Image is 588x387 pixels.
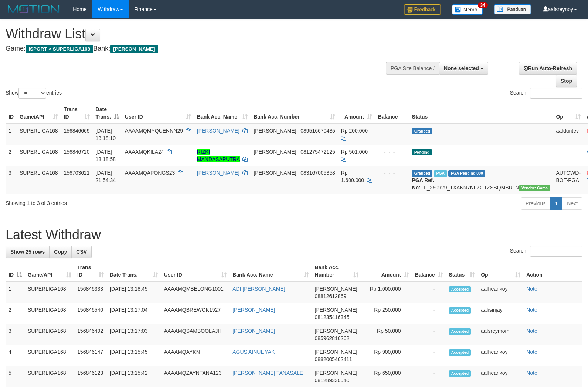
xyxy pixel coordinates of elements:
[194,103,251,124] th: Bank Acc. Name: activate to sort column ascending
[478,2,488,8] span: 34
[409,103,553,124] th: Status
[232,328,275,334] a: [PERSON_NAME]
[122,103,194,124] th: User ID: activate to sort column ascending
[74,345,107,366] td: 156846147
[341,149,368,155] span: Rp 501.000
[6,345,25,366] td: 4
[25,282,74,303] td: SUPERLIGA168
[553,124,584,145] td: aafduntev
[25,303,74,324] td: SUPERLIGA168
[125,170,175,176] span: AAAAMQAPONGS23
[494,4,531,14] img: panduan.png
[449,307,471,314] span: Accepted
[526,370,537,376] a: Note
[521,197,550,210] a: Previous
[96,149,116,162] span: [DATE] 13:18:58
[197,170,239,176] a: [PERSON_NAME]
[25,324,74,345] td: SUPERLIGA168
[361,261,412,282] th: Amount: activate to sort column ascending
[526,328,537,334] a: Note
[449,349,471,356] span: Accepted
[49,246,72,258] a: Copy
[254,128,296,134] span: [PERSON_NAME]
[6,124,17,145] td: 1
[315,286,357,292] span: [PERSON_NAME]
[125,149,164,155] span: AAAAMQKILA24
[338,103,375,124] th: Amount: activate to sort column ascending
[478,261,523,282] th: Op: activate to sort column ascending
[510,88,582,99] label: Search:
[519,185,550,191] span: Vendor URL: https://trx31.1velocity.biz
[315,335,349,341] span: Copy 085962816262 to clipboard
[361,282,412,303] td: Rp 1,000,000
[478,282,523,303] td: aafheankoy
[315,328,357,334] span: [PERSON_NAME]
[412,170,432,177] span: Grabbed
[110,45,158,53] span: [PERSON_NAME]
[254,170,296,176] span: [PERSON_NAME]
[412,345,446,366] td: -
[17,124,61,145] td: SUPERLIGA168
[523,261,582,282] th: Action
[96,128,116,141] span: [DATE] 13:18:10
[341,128,368,134] span: Rp 200.000
[449,328,471,335] span: Accepted
[6,324,25,345] td: 3
[446,261,478,282] th: Status: activate to sort column ascending
[18,88,46,99] select: Showentries
[378,148,406,155] div: - - -
[556,75,577,87] a: Stop
[25,345,74,366] td: SUPERLIGA168
[71,246,92,258] a: CSV
[409,166,553,194] td: TF_250929_TXAKN7NLZGTZSSQMBU1N
[17,166,61,194] td: SUPERLIGA168
[6,103,17,124] th: ID
[232,307,275,313] a: [PERSON_NAME]
[161,282,230,303] td: AAAAMQMBELONG1001
[125,128,183,134] span: AAAAMQMYQUENNN29
[312,261,362,282] th: Bank Acc. Number: activate to sort column ascending
[107,261,161,282] th: Date Trans.: activate to sort column ascending
[300,149,335,155] span: Copy 081275472125 to clipboard
[378,169,406,177] div: - - -
[449,370,471,377] span: Accepted
[439,62,488,75] button: None selected
[526,307,537,313] a: Note
[6,27,385,41] h1: Withdraw List
[107,324,161,345] td: [DATE] 13:17:03
[300,170,335,176] span: Copy 083167005358 to clipboard
[96,170,116,183] span: [DATE] 21:54:34
[26,45,93,53] span: ISPORT > SUPERLIGA168
[161,261,230,282] th: User ID: activate to sort column ascending
[361,303,412,324] td: Rp 250,000
[6,196,239,207] div: Showing 1 to 3 of 3 entries
[315,356,352,362] span: Copy 0882005462411 to clipboard
[404,4,441,15] img: Feedback.jpg
[315,293,347,299] span: Copy 08812612869 to clipboard
[74,261,107,282] th: Trans ID: activate to sort column ascending
[412,282,446,303] td: -
[232,286,285,292] a: ADI [PERSON_NAME]
[230,261,312,282] th: Bank Acc. Name: activate to sort column ascending
[519,62,577,75] a: Run Auto-Refresh
[315,370,357,376] span: [PERSON_NAME]
[6,166,17,194] td: 3
[526,286,537,292] a: Note
[161,303,230,324] td: AAAAMQBREWOK1927
[17,145,61,166] td: SUPERLIGA168
[197,149,240,162] a: RIZKI MANDASAPUTRA
[341,170,364,183] span: Rp 1.600.000
[6,4,62,15] img: MOTION_logo.png
[74,324,107,345] td: 156846492
[478,324,523,345] td: aafsreymom
[6,303,25,324] td: 2
[6,145,17,166] td: 2
[412,261,446,282] th: Balance: activate to sort column ascending
[6,246,50,258] a: Show 25 rows
[478,345,523,366] td: aafheankoy
[412,149,432,155] span: Pending
[530,88,582,99] input: Search:
[10,249,45,255] span: Show 25 rows
[448,170,485,177] span: PGA Pending
[510,246,582,257] label: Search:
